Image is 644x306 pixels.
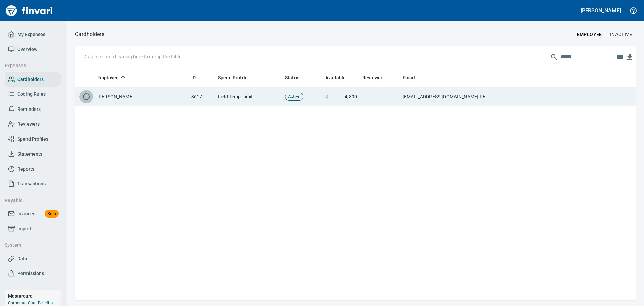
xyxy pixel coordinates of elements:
[5,241,55,249] span: System
[17,105,41,114] span: Reminders
[362,74,391,82] span: Reviewer
[2,239,58,251] button: System
[4,3,54,19] img: Finvari
[5,72,61,87] a: Cardholders
[285,74,308,82] span: Status
[610,30,632,39] span: Inactive
[17,210,35,218] span: Invoices
[325,74,355,82] span: Available
[8,292,61,300] h6: Mastercard
[614,52,625,62] button: Choose columns to display
[303,94,322,100] span: Mailed
[5,221,61,236] a: Import
[2,194,58,207] button: Payable
[5,61,55,70] span: Expenses
[5,42,61,57] a: Overview
[5,132,61,147] a: Spend Profiles
[577,30,602,39] span: employee
[191,74,196,82] span: ID
[5,196,55,205] span: Payable
[8,301,53,305] a: Corporate Card Benefits
[97,74,119,82] span: Employee
[17,165,34,173] span: Reports
[215,87,282,106] td: Field-Temp Limit
[285,94,303,100] span: Active
[5,266,61,281] a: Permissions
[17,269,44,278] span: Permissions
[17,75,44,84] span: Cardholders
[17,225,32,233] span: Import
[17,30,45,39] span: My Expenses
[75,30,104,38] nav: breadcrumb
[345,93,357,100] span: 4,890
[5,251,61,266] a: Data
[5,146,61,162] a: Statements
[2,59,58,72] button: Expenses
[5,27,61,42] a: My Expenses
[95,87,189,106] td: [PERSON_NAME]
[5,162,61,177] a: Reports
[17,150,42,158] span: Statements
[402,74,415,82] span: Email
[325,74,346,82] span: Available
[17,255,28,263] span: Data
[5,206,61,221] a: InvoicesBeta
[402,74,424,82] span: Email
[45,210,59,218] span: Beta
[5,87,61,102] a: Coding Rules
[97,74,127,82] span: Employee
[285,74,299,82] span: Status
[400,87,494,106] td: [EMAIL_ADDRESS][DOMAIN_NAME][PERSON_NAME]
[218,74,248,82] span: Spend Profile
[5,102,61,117] a: Reminders
[17,135,48,143] span: Spend Profiles
[17,180,46,188] span: Transactions
[5,117,61,132] a: Reviewers
[5,176,61,191] a: Transactions
[83,53,181,60] p: Drag a column heading here to group the table
[17,120,40,128] span: Reviewers
[325,93,328,100] span: $
[191,74,204,82] span: ID
[579,5,623,16] button: [PERSON_NAME]
[362,74,382,82] span: Reviewer
[189,87,215,106] td: 3617
[17,90,46,98] span: Coding Rules
[581,7,621,14] h5: [PERSON_NAME]
[218,74,256,82] span: Spend Profile
[75,30,104,38] p: Cardholders
[17,45,37,54] span: Overview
